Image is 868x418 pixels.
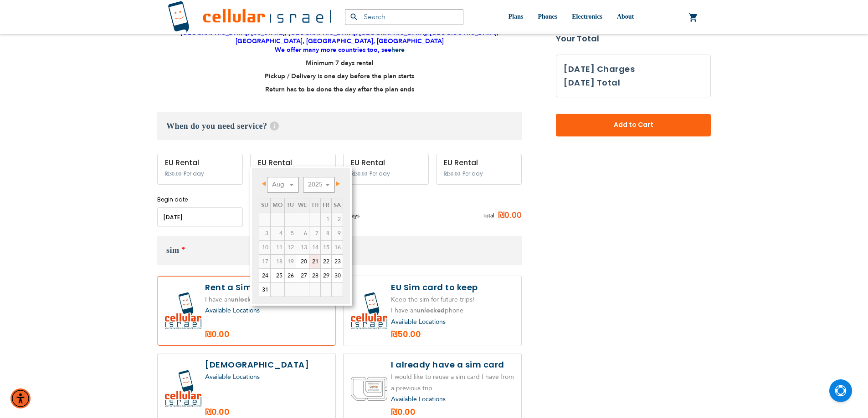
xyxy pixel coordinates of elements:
[259,283,270,297] a: 31
[309,269,320,282] a: 28
[336,181,340,186] span: Next
[556,114,711,136] button: Add to Cart
[538,13,557,20] span: Phones
[184,170,204,178] span: Per day
[345,9,463,25] input: Search
[321,255,331,268] a: 22
[271,254,285,268] td: minimum 7 days rental Or minimum 4 months on Long term plans
[332,255,343,268] a: 23
[586,121,681,130] span: Add to Cart
[306,59,374,67] strong: Minimum 7 days rental
[157,207,243,227] input: MM/DD/YYYY
[10,388,31,408] div: Accessibility Menu
[157,112,522,140] h3: When do you need service?
[483,212,494,220] span: Total
[260,178,271,190] a: Prev
[285,269,296,282] a: 26
[351,171,367,177] span: ₪30.00
[265,72,414,81] strong: Pickup / Delivery is one day before the plan starts
[309,255,320,268] a: 21
[165,159,235,167] div: EU Rental
[564,62,703,76] h3: [DATE] Charges
[262,181,266,186] span: Prev
[391,45,405,54] a: here
[444,159,514,167] div: EU Rental
[259,269,270,282] a: 24
[303,177,335,193] select: Select year
[157,196,243,204] label: Begin date
[564,76,620,90] h3: [DATE] Total
[331,178,342,190] a: Next
[285,254,296,268] td: minimum 7 days rental Or minimum 4 months on Long term plans
[165,171,181,177] span: ₪30.00
[205,373,260,381] a: Available Locations
[168,1,331,33] img: Cellular Israel Logo
[271,255,284,268] span: 18
[391,317,446,326] a: Available Locations
[271,269,284,282] a: 25
[572,13,602,20] span: Electronics
[265,85,414,94] strong: Return has to be done the day after the plan ends
[351,159,421,167] div: EU Rental
[259,254,271,268] td: minimum 7 days rental Or minimum 4 months on Long term plans
[296,255,309,268] a: 20
[508,13,524,20] span: Plans
[494,209,522,222] span: ₪0.00
[370,170,390,178] span: Per day
[285,255,296,268] span: 19
[270,121,279,131] span: Help
[444,171,460,177] span: ₪30.00
[205,306,260,315] a: Available Locations
[391,395,446,403] a: Available Locations
[166,246,180,255] span: sim
[462,170,483,178] span: Per day
[332,269,343,282] a: 30
[258,159,328,167] div: EU Rental
[321,269,331,282] a: 29
[296,269,309,282] a: 27
[174,20,505,54] strong: Optional countries (for Additional cost): [GEOGRAPHIC_DATA], [GEOGRAPHIC_DATA], [GEOGRAPHIC_DATA]...
[267,177,299,193] select: Select month
[259,255,270,268] span: 17
[556,32,711,45] strong: Your Total
[617,13,634,20] span: About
